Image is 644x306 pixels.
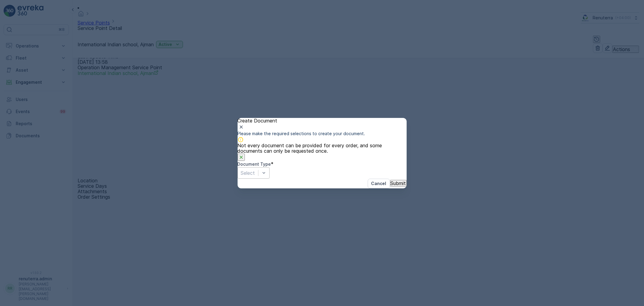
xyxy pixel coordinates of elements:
[238,118,407,123] p: Create Document
[371,181,386,187] p: Cancel
[238,161,271,167] label: Document Type
[368,179,390,188] button: Cancel
[238,131,407,137] p: Please make the required selections to create your document.
[241,169,255,177] p: Select
[391,181,406,186] p: Submit
[238,143,407,154] span: Not every document can be provided for every order, and some documents can only be requested once.
[390,180,407,187] button: Submit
